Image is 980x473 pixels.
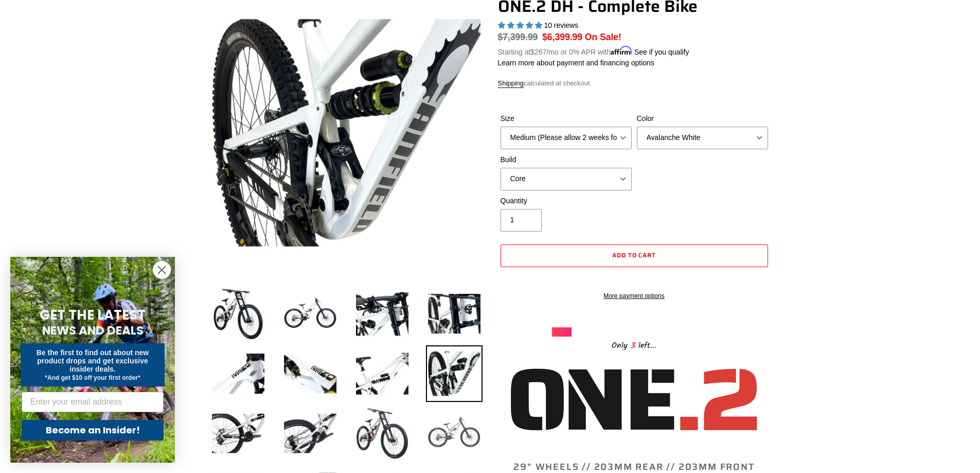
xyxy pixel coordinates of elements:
span: $6,399.99 [542,32,582,42]
input: Enter your email address [22,392,164,412]
img: Load image into Gallery viewer, ONE.2 DH - Complete Bike [354,286,411,342]
a: Learn more about payment and financing options [498,59,654,67]
span: NEWS AND DEALS [42,322,144,339]
button: Close dialog [153,261,171,279]
span: Be the first to find out about new product drops and get exclusive insider deals. [37,348,149,373]
label: Quantity [501,196,632,206]
button: Add to cart [501,244,768,267]
span: Affirm [611,46,632,55]
span: GET THE LATEST [40,306,146,324]
img: Load image into Gallery viewer, ONE.2 DH - Complete Bike [282,345,338,402]
div: Only left... [552,337,717,353]
img: Load image into Gallery viewer, ONE.2 DH - Complete Bike [354,405,411,462]
s: $7,399.99 [498,32,538,42]
img: Load image into Gallery viewer, ONE.2 DH - Complete Bike [282,286,338,342]
p: Starting at /mo or 0% APR with . [498,44,689,58]
a: See if you qualify - Learn more about Affirm Financing (opens in modal) [634,48,689,56]
span: 10 reviews [544,21,578,29]
img: Load image into Gallery viewer, ONE.2 DH - Complete Bike [426,345,483,402]
a: More payment options [501,291,768,301]
span: 5.00 stars [498,21,544,29]
img: Load image into Gallery viewer, ONE.2 DH - Complete Bike [210,405,266,462]
span: Add to cart [612,250,656,260]
img: Load image into Gallery viewer, ONE.2 DH - Complete Bike [426,405,483,462]
label: Build [501,154,632,165]
span: *And get $10 off your first order* [45,374,140,381]
div: calculated at checkout. [498,78,771,89]
span: $267 [530,48,546,56]
button: Become an Insider! [22,420,164,441]
label: Size [501,113,632,124]
img: Load image into Gallery viewer, ONE.2 DH - Complete Bike [354,345,411,402]
img: Load image into Gallery viewer, ONE.2 DH - Complete Bike [426,286,483,342]
span: 3 [628,339,638,352]
label: Color [637,113,768,124]
span: On Sale! [585,30,621,44]
img: Load image into Gallery viewer, ONE.2 DH - Complete Bike [282,405,338,462]
img: Load image into Gallery viewer, ONE.2 DH - Complete Bike [210,345,266,402]
img: Load image into Gallery viewer, ONE.2 DH - Complete Bike [210,286,266,342]
a: Shipping [498,79,524,88]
